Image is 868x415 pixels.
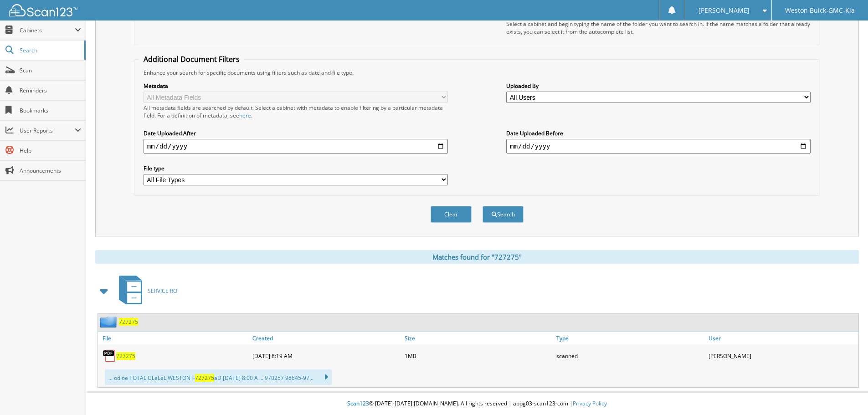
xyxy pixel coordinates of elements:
span: User Reports [20,127,75,134]
label: Date Uploaded After [144,129,448,137]
img: folder2.png [100,316,119,328]
div: Matches found for "727275" [95,250,859,264]
div: [PERSON_NAME] [706,347,858,365]
span: Scan123 [347,400,369,407]
a: here [239,112,251,119]
div: Enhance your search for specific documents using filters such as date and file type. [139,69,815,77]
input: start [144,139,448,154]
div: [DATE] 8:19 AM [250,347,402,365]
span: Reminders [20,87,81,94]
span: SERVICE RO [148,287,177,295]
span: [PERSON_NAME] [699,8,750,13]
div: All metadata fields are searched by default. Select a cabinet with metadata to enable filtering b... [144,104,448,119]
label: Uploaded By [506,82,811,90]
span: Search [20,46,80,54]
button: Clear [431,206,472,223]
span: 727275 [195,374,214,382]
a: Type [554,332,706,344]
a: User [706,332,858,344]
span: Announcements [20,167,81,174]
legend: Additional Document Filters [139,54,244,64]
div: scanned [554,347,706,365]
label: Date Uploaded Before [506,129,811,137]
a: 727275 [119,318,138,326]
span: Help [20,147,81,154]
input: end [506,139,811,154]
label: Metadata [144,82,448,90]
a: 727275 [116,352,135,360]
a: Privacy Policy [573,400,607,407]
a: SERVICE RO [113,273,177,309]
div: © [DATE]-[DATE] [DOMAIN_NAME]. All rights reserved | appg03-scan123-com | [86,393,868,415]
div: Select a cabinet and begin typing the name of the folder you want to search in. If the name match... [506,20,811,36]
label: File type [144,164,448,172]
span: Scan [20,67,81,74]
span: Cabinets [20,26,75,34]
span: Bookmarks [20,107,81,114]
a: Size [402,332,555,344]
img: scan123-logo-white.svg [9,4,77,16]
div: 1MB [402,347,555,365]
span: Weston Buick-GMC-Kia [785,8,855,13]
img: PDF.png [103,349,116,363]
button: Search [483,206,524,223]
a: File [98,332,250,344]
iframe: Chat Widget [822,371,868,415]
a: Created [250,332,402,344]
div: ... od oe TOTAL GLeLeL WESTON ~ aD [DATE] 8:00 A ... 970257 98645-97... [105,369,332,385]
